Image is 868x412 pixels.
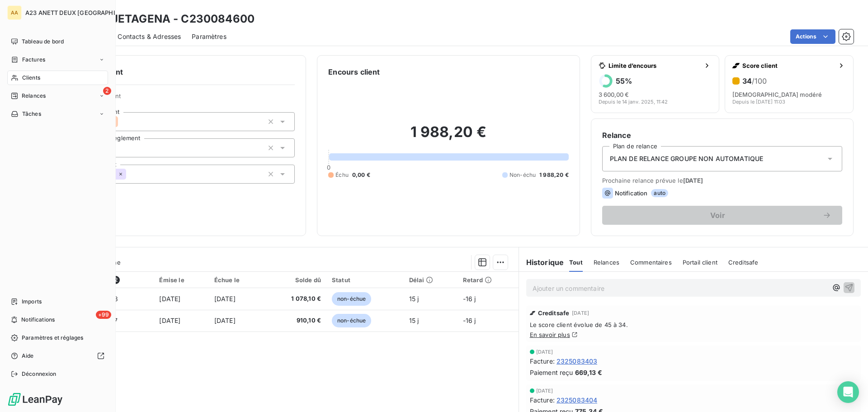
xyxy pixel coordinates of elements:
[725,55,854,113] button: Score client34/100[DEMOGRAPHIC_DATA] modéréDepuis le [DATE] 11:03
[159,276,203,284] div: Émise le
[591,55,720,113] button: Limite d’encours55%3 600,00 €Depuis le 14 janv. 2025, 11:42
[530,331,570,338] a: En savoir plus
[55,66,295,77] h6: Informations client
[742,62,834,69] span: Score client
[22,56,45,64] span: Factures
[126,170,133,178] input: Ajouter une valeur
[270,294,321,303] span: 1 078,10 €
[409,276,452,284] div: Délai
[328,123,568,150] h2: 1 988,20 €
[536,349,553,355] span: [DATE]
[270,316,321,325] span: 910,10 €
[118,32,181,41] span: Contacts & Adresses
[651,189,668,197] span: auto
[352,171,370,179] span: 0,00 €
[837,381,859,403] div: Open Intercom Messenger
[22,38,64,46] span: Tableau de bord
[463,317,476,324] span: -16 j
[519,257,564,268] h6: Historique
[73,92,295,105] span: Propriétés Client
[192,32,226,41] span: Paramètres
[610,154,764,163] span: PLAN DE RELANCE GROUPE NON AUTOMATIQUE
[509,171,536,179] span: Non-échu
[214,317,236,324] span: [DATE]
[594,259,619,266] span: Relances
[572,310,589,316] span: [DATE]
[463,276,513,284] div: Retard
[615,189,648,197] span: Notification
[7,5,22,20] div: AA
[22,370,57,378] span: Déconnexion
[80,11,255,27] h3: SARL JETAGENA - C230084600
[728,259,759,266] span: Creditsafe
[732,99,785,104] span: Depuis le [DATE] 11:03
[463,295,476,303] span: -16 j
[335,171,349,179] span: Échu
[538,309,570,317] span: Creditsafe
[409,295,419,303] span: 15 j
[332,276,398,284] div: Statut
[270,276,321,284] div: Solde dû
[616,76,632,85] h6: 55 %
[22,298,42,306] span: Imports
[118,118,125,126] input: Ajouter une valeur
[557,356,598,366] span: 2325083403
[530,356,555,366] span: Facture :
[214,295,236,303] span: [DATE]
[22,352,34,360] span: Aide
[103,87,111,95] span: 2
[575,368,602,377] span: 669,13 €
[530,395,555,405] span: Facture :
[599,91,629,98] span: 3 600,00 €
[159,317,180,324] span: [DATE]
[112,276,120,284] span: 2
[332,314,371,327] span: non-échue
[22,334,83,342] span: Paramètres et réglages
[328,66,380,77] h6: Encours client
[409,317,419,324] span: 15 j
[630,259,672,266] span: Commentaires
[732,91,822,98] span: [DEMOGRAPHIC_DATA] modéré
[332,292,371,306] span: non-échue
[602,130,842,141] h6: Relance
[569,259,583,266] span: Tout
[752,76,767,85] span: /100
[536,388,553,393] span: [DATE]
[742,76,767,85] h6: 34
[790,29,835,44] button: Actions
[159,295,180,303] span: [DATE]
[7,392,63,407] img: Logo LeanPay
[214,276,259,284] div: Échue le
[530,321,857,328] span: Le score client évolue de 45 à 34.
[96,311,111,319] span: +99
[21,316,55,324] span: Notifications
[683,259,717,266] span: Portail client
[22,74,40,82] span: Clients
[602,177,842,184] span: Prochaine relance prévue le
[25,9,140,16] span: A23 ANETT DEUX [GEOGRAPHIC_DATA]
[327,164,330,171] span: 0
[613,212,822,219] span: Voir
[539,171,569,179] span: 1 988,20 €
[683,177,703,184] span: [DATE]
[530,368,573,377] span: Paiement reçu
[609,62,700,69] span: Limite d’encours
[602,206,842,225] button: Voir
[22,92,46,100] span: Relances
[7,349,108,363] a: Aide
[557,395,598,405] span: 2325083404
[22,110,41,118] span: Tâches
